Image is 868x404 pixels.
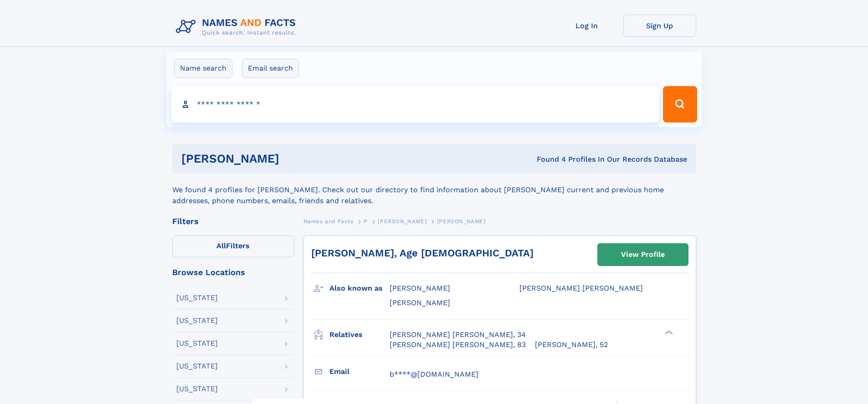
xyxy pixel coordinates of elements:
div: Filters [172,217,294,225]
h3: Relatives [329,327,390,343]
div: [US_STATE] [176,317,218,324]
div: Found 4 Profiles In Our Records Database [408,154,687,164]
img: Logo Names and Facts [172,15,303,39]
div: We found 4 profiles for [PERSON_NAME]. Check out our directory to find information about [PERSON_... [172,174,696,206]
div: [US_STATE] [176,340,218,347]
span: [PERSON_NAME] [390,284,450,292]
span: All [216,241,226,250]
div: [US_STATE] [176,294,218,302]
a: Sign Up [623,15,696,37]
div: View Profile [621,244,665,265]
h3: Email [329,364,390,379]
a: [PERSON_NAME] [PERSON_NAME], 34 [390,330,526,340]
a: P [364,215,368,227]
a: [PERSON_NAME] [PERSON_NAME], 83 [390,340,526,350]
input: search input [171,86,659,123]
div: [US_STATE] [176,385,218,393]
button: Search Button [663,86,697,123]
span: [PERSON_NAME] [PERSON_NAME] [519,284,643,292]
a: View Profile [598,244,688,266]
a: Log In [550,15,623,37]
a: [PERSON_NAME], 52 [535,340,608,350]
div: [US_STATE] [176,363,218,370]
a: [PERSON_NAME], Age [DEMOGRAPHIC_DATA] [311,247,534,259]
span: [PERSON_NAME] [378,218,426,225]
h3: Also known as [329,281,390,296]
span: [PERSON_NAME] [390,298,450,307]
a: Names and Facts [303,215,354,227]
label: Name search [174,59,232,78]
h1: [PERSON_NAME] [181,153,408,164]
div: Browse Locations [172,268,294,276]
span: P [364,218,368,225]
label: Filters [172,235,294,257]
span: [PERSON_NAME] [437,218,486,225]
label: Email search [242,59,299,78]
div: ❯ [663,329,673,335]
a: [PERSON_NAME] [378,215,426,227]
